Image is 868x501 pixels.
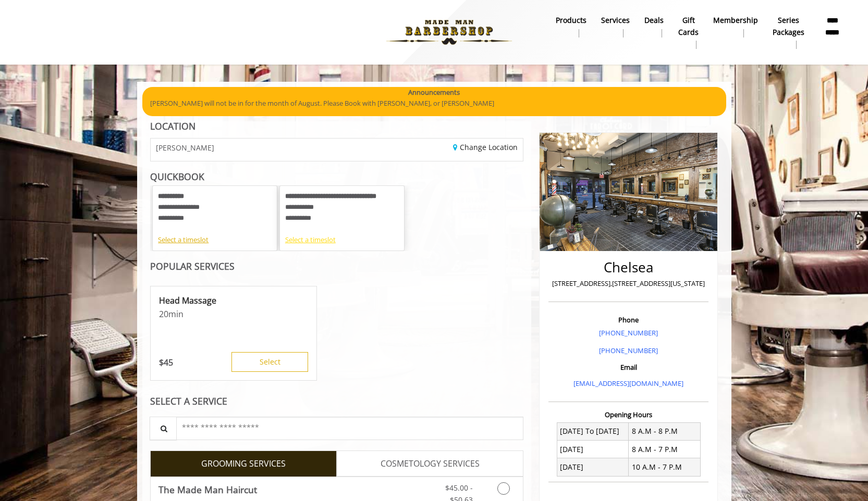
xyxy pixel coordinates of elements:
[556,15,586,26] b: products
[381,457,480,471] span: COSMETOLOGY SERVICES
[765,13,812,52] a: Series packagesSeries packages
[551,278,706,289] p: [STREET_ADDRESS],[STREET_ADDRESS][US_STATE]
[629,458,701,476] td: 10 A.M - 7 P.M
[551,260,706,275] h2: Chelsea
[637,13,671,40] a: DealsDeals
[231,352,308,372] button: Select
[159,357,173,368] p: 45
[551,364,706,371] h3: Email
[599,346,658,355] a: [PHONE_NUMBER]
[453,142,518,152] a: Change Location
[601,15,630,26] b: Services
[159,357,164,368] span: $
[678,15,699,38] b: gift cards
[158,234,272,245] div: Select a timeslot
[706,13,765,40] a: MembershipMembership
[629,441,701,458] td: 8 A.M - 7 P.M
[150,417,177,440] button: Service Search
[158,482,257,497] b: The Made Man Haircut
[594,13,637,40] a: ServicesServices
[156,144,214,152] span: [PERSON_NAME]
[285,234,399,245] div: Select a timeslot
[201,457,286,471] span: GROOMING SERVICES
[548,411,708,418] h3: Opening Hours
[671,13,706,52] a: Gift cardsgift cards
[159,295,308,306] p: Head Massage
[150,170,204,183] b: QUICKBOOK
[713,15,758,26] b: Membership
[150,260,235,272] b: POPULAR SERVICES
[551,316,706,323] h3: Phone
[408,87,460,98] b: Announcements
[548,13,594,40] a: Productsproducts
[573,379,683,388] a: [EMAIL_ADDRESS][DOMAIN_NAME]
[599,328,658,337] a: [PHONE_NUMBER]
[773,15,804,38] b: Series packages
[557,458,629,476] td: [DATE]
[377,4,521,61] img: Made Man Barbershop logo
[150,120,195,132] b: LOCATION
[159,308,308,320] p: 20
[557,441,629,458] td: [DATE]
[644,15,664,26] b: Deals
[150,98,718,109] p: [PERSON_NAME] will not be in for the month of August. Please Book with [PERSON_NAME], or [PERSON_...
[150,396,524,406] div: SELECT A SERVICE
[168,308,184,320] span: min
[557,422,629,440] td: [DATE] To [DATE]
[629,422,701,440] td: 8 A.M - 8 P.M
